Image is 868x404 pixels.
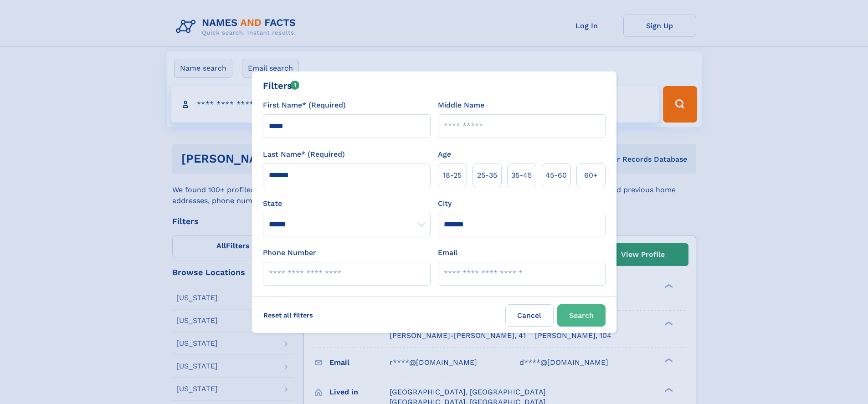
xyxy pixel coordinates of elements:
[438,247,457,258] label: Email
[557,304,606,327] button: Search
[263,149,345,160] label: Last Name* (Required)
[263,79,300,92] div: Filters
[477,170,497,181] span: 25‑35
[584,170,598,181] span: 60+
[438,198,452,209] label: City
[505,304,554,327] label: Cancel
[263,198,431,209] label: State
[545,170,567,181] span: 45‑60
[257,304,319,326] label: Reset all filters
[263,100,346,111] label: First Name* (Required)
[438,149,451,160] label: Age
[443,170,462,181] span: 18‑25
[511,170,532,181] span: 35‑45
[438,100,484,111] label: Middle Name
[263,247,316,258] label: Phone Number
